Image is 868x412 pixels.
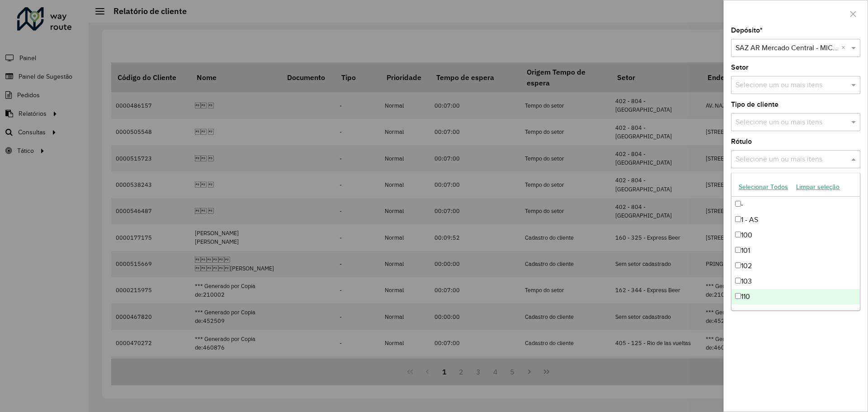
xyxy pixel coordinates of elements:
[841,43,849,53] span: Clear all
[731,62,749,73] label: Setor
[731,258,860,274] div: 102
[731,304,860,320] div: 111
[731,289,860,304] div: 110
[731,99,778,110] label: Tipo de cliente
[731,212,860,227] div: 1 - AS
[731,243,860,258] div: 101
[731,25,763,36] label: Depósito
[731,227,860,243] div: 100
[731,197,860,212] div: -
[731,274,860,289] div: 103
[792,180,844,194] button: Limpar seleção
[735,180,792,194] button: Selecionar Todos
[731,173,860,311] ng-dropdown-panel: Options list
[731,136,752,147] label: Rótulo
